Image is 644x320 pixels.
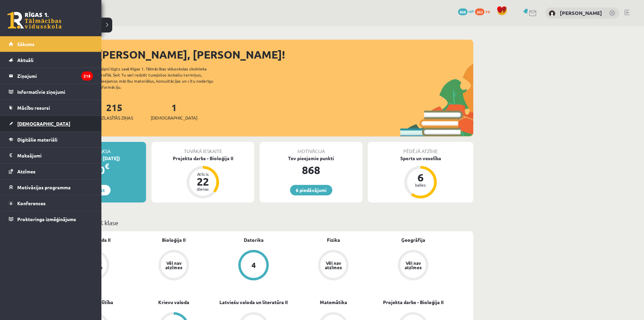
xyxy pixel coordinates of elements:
legend: Informatīvie ziņojumi [17,84,93,100]
a: Ziņojumi215 [9,68,93,84]
div: 868 [260,162,362,178]
div: dienas [193,187,213,191]
a: Ģeogrāfija [401,236,425,243]
span: Konferences [17,200,46,206]
a: Datorika [244,236,264,243]
div: Projekta darbs - Bioloģija II [151,155,254,162]
a: Proktoringa izmēģinājums [9,211,93,227]
a: 6 piedāvājumi [290,185,332,195]
span: [DEMOGRAPHIC_DATA] [17,121,70,127]
a: Konferences [9,195,93,211]
span: Proktoringa izmēģinājums [17,216,76,222]
legend: Maksājumi [17,148,93,163]
div: 6 [410,172,431,183]
span: Digitālie materiāli [17,136,57,143]
a: Vēl nav atzīmes [373,250,453,282]
a: Mācību resursi [9,100,93,115]
a: 4 [214,250,293,282]
div: Pēdējā atzīme [368,142,473,155]
div: balles [410,183,431,187]
div: Sports un veselība [368,155,473,162]
div: Vēl nav atzīmes [324,261,343,270]
a: Projekta darbs - Bioloģija II Atlicis 22 dienas [151,155,254,199]
div: Laipni lūgts savā Rīgas 1. Tālmācības vidusskolas skolnieka profilā. Šeit Tu vari redzēt tuvojošo... [99,66,225,90]
p: Mācību plāns 12.a2 JK klase [43,218,471,227]
a: [DEMOGRAPHIC_DATA] [9,116,93,131]
div: Motivācija [260,142,362,155]
a: Krievu valoda [158,299,189,306]
span: 263 [475,8,484,15]
i: 215 [81,71,93,81]
span: Mācību resursi [17,105,50,111]
a: Matemātika [320,299,347,306]
a: Fizika [327,236,340,243]
span: Aktuāli [17,57,33,63]
a: Maksājumi [9,148,93,163]
a: 263 xp [475,8,493,14]
span: Atzīmes [17,168,35,174]
a: 215Neizlasītās ziņas [95,101,133,121]
legend: Ziņojumi [17,68,93,84]
img: Jana Kristīne Vanaga [549,10,555,17]
a: Bioloģija II [162,236,186,243]
a: Motivācijas programma [9,179,93,195]
a: 868 mP [458,8,474,14]
span: Motivācijas programma [17,184,71,190]
div: Tev pieejamie punkti [260,155,362,162]
div: Atlicis [193,172,213,176]
a: Digitālie materiāli [9,132,93,147]
span: 868 [458,8,468,15]
div: 4 [252,261,256,269]
a: Vēl nav atzīmes [293,250,373,282]
a: Vēl nav atzīmes [134,250,214,282]
span: [DEMOGRAPHIC_DATA] [151,114,197,121]
a: Atzīmes [9,164,93,179]
a: 1[DEMOGRAPHIC_DATA] [151,101,197,121]
div: Vēl nav atzīmes [164,261,183,270]
div: Tuvākā ieskaite [151,142,254,155]
a: Rīgas 1. Tālmācības vidusskola [7,12,62,29]
a: Projekta darbs - Bioloģija II [383,299,444,306]
span: Sākums [17,41,34,47]
a: Sākums [9,36,93,52]
div: Vēl nav atzīmes [404,261,423,270]
div: [PERSON_NAME], [PERSON_NAME]! [98,46,473,63]
a: Informatīvie ziņojumi [9,84,93,100]
a: [PERSON_NAME] [560,9,602,16]
span: xp [485,8,490,14]
span: Neizlasītās ziņas [95,114,133,121]
a: Sports un veselība 6 balles [368,155,473,199]
span: € [105,161,109,171]
span: mP [469,8,474,14]
a: Aktuāli [9,52,93,68]
a: Latviešu valoda un literatūra II [219,299,288,306]
div: 22 [193,176,213,187]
